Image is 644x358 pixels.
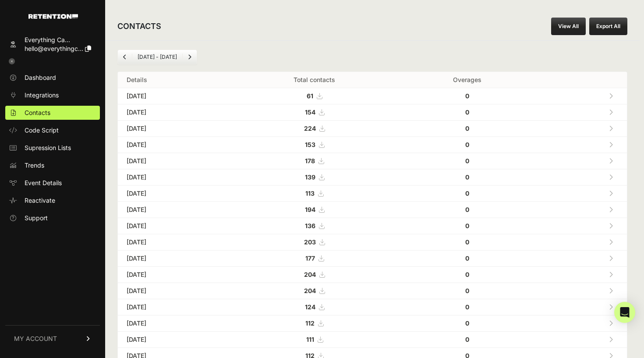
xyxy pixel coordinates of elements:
[28,14,78,19] img: Retention.com
[305,206,315,213] strong: 194
[465,108,469,116] strong: 0
[305,157,315,165] strong: 178
[5,106,100,120] a: Contacts
[551,18,586,35] a: View All
[118,218,229,234] td: [DATE]
[465,319,469,327] strong: 0
[307,92,322,100] a: 61
[118,169,229,186] td: [DATE]
[5,193,100,208] a: Reactivate
[589,18,627,35] button: Export All
[306,336,323,343] a: 111
[305,319,315,327] strong: 112
[305,173,315,181] strong: 139
[305,303,324,311] a: 124
[5,158,100,172] a: Trends
[305,141,315,148] strong: 153
[25,196,55,205] span: Reactivate
[465,271,469,278] strong: 0
[304,238,316,246] strong: 203
[307,92,313,100] strong: 61
[305,254,324,262] a: 177
[400,72,534,88] th: Overages
[305,190,323,197] a: 113
[305,157,324,165] a: 178
[304,238,325,246] a: 203
[25,161,44,170] span: Trends
[118,186,229,202] td: [DATE]
[118,332,229,348] td: [DATE]
[305,319,323,327] a: 112
[118,50,132,64] a: Previous
[304,125,316,132] strong: 224
[118,88,229,104] td: [DATE]
[465,125,469,132] strong: 0
[25,45,83,52] span: hello@everythingc...
[304,125,325,132] a: 224
[118,267,229,283] td: [DATE]
[465,190,469,197] strong: 0
[305,206,324,213] a: 194
[132,54,182,61] li: [DATE] - [DATE]
[304,271,325,278] a: 204
[305,222,315,229] strong: 136
[614,302,635,323] div: Open Intercom Messenger
[465,92,469,100] strong: 0
[118,72,229,88] th: Details
[465,303,469,311] strong: 0
[465,222,469,229] strong: 0
[304,271,316,278] strong: 204
[465,287,469,294] strong: 0
[465,336,469,343] strong: 0
[118,153,229,169] td: [DATE]
[25,143,71,152] span: Supression Lists
[25,91,59,100] span: Integrations
[306,336,314,343] strong: 111
[118,202,229,218] td: [DATE]
[465,141,469,148] strong: 0
[5,88,100,102] a: Integrations
[465,157,469,165] strong: 0
[118,283,229,299] td: [DATE]
[5,325,100,352] a: MY ACCOUNT
[25,36,91,44] div: Everything Ca...
[118,234,229,251] td: [DATE]
[118,315,229,332] td: [DATE]
[305,173,324,181] a: 139
[305,108,324,116] a: 154
[118,137,229,153] td: [DATE]
[25,126,59,135] span: Code Script
[5,141,100,155] a: Supression Lists
[25,108,50,117] span: Contacts
[304,287,316,294] strong: 204
[305,190,315,197] strong: 113
[118,121,229,137] td: [DATE]
[305,222,324,229] a: 136
[305,141,324,148] a: 153
[305,303,315,311] strong: 124
[465,238,469,246] strong: 0
[25,214,48,222] span: Support
[304,287,325,294] a: 204
[465,254,469,262] strong: 0
[25,73,56,82] span: Dashboard
[117,20,161,32] h2: CONTACTS
[229,72,400,88] th: Total contacts
[118,104,229,121] td: [DATE]
[465,206,469,213] strong: 0
[5,123,100,137] a: Code Script
[118,299,229,315] td: [DATE]
[5,71,100,85] a: Dashboard
[465,173,469,181] strong: 0
[305,108,315,116] strong: 154
[183,50,197,64] a: Next
[25,179,62,187] span: Event Details
[118,251,229,267] td: [DATE]
[305,254,315,262] strong: 177
[5,211,100,225] a: Support
[5,176,100,190] a: Event Details
[14,334,57,343] span: MY ACCOUNT
[5,33,100,56] a: Everything Ca... hello@everythingc...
